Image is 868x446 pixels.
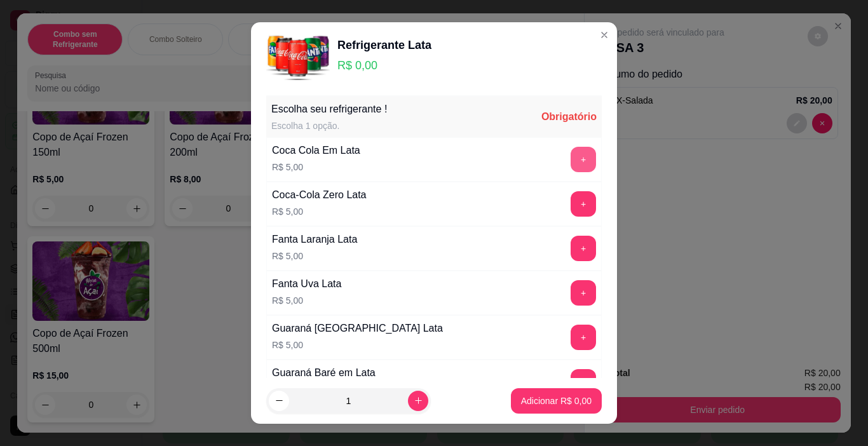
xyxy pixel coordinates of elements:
[266,32,330,80] img: product-image
[271,102,387,117] div: Escolha seu refrigerante !
[272,294,341,307] p: R$ 5,00
[272,143,360,158] div: Coca Cola Em Lata
[272,250,357,262] p: R$ 5,00
[541,109,597,125] div: Obrigatório
[272,365,376,381] div: Guaraná Baré em Lata
[511,388,602,414] button: Adicionar R$ 0,00
[272,161,360,173] p: R$ 5,00
[272,321,443,336] div: Guaraná [GEOGRAPHIC_DATA] Lata
[571,369,596,395] button: add
[272,205,367,218] p: R$ 5,00
[271,119,387,132] div: Escolha 1 opção.
[521,395,592,407] p: Adicionar R$ 0,00
[272,276,341,292] div: Fanta Uva Lata
[571,147,596,172] button: add
[571,325,596,350] button: add
[272,339,443,351] p: R$ 5,00
[594,25,614,45] button: Close
[272,187,367,203] div: Coca-Cola Zero Lata
[571,280,596,306] button: add
[272,232,357,247] div: Fanta Laranja Lata
[337,57,431,74] p: R$ 0,00
[337,36,431,54] div: Refrigerante Lata
[571,191,596,217] button: add
[269,391,289,411] button: decrease-product-quantity
[408,391,428,411] button: increase-product-quantity
[571,236,596,261] button: add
